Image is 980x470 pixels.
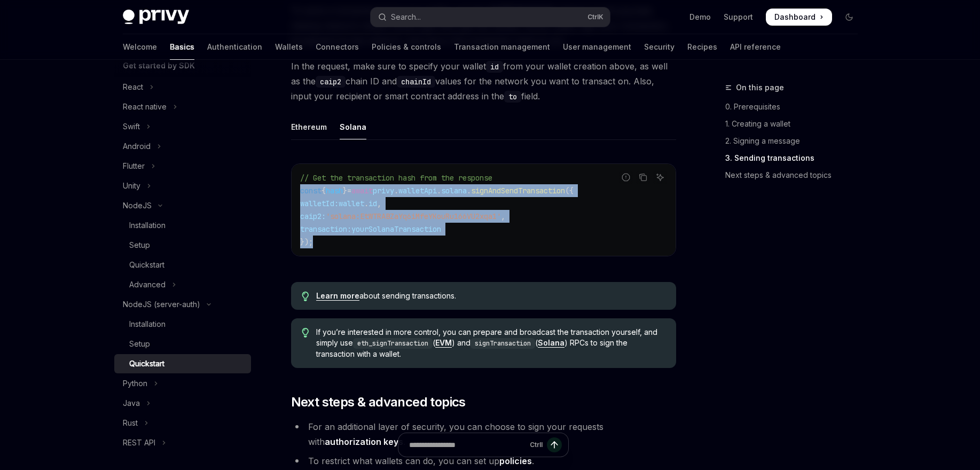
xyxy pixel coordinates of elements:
span: transaction: [300,224,351,234]
button: Toggle REST API section [114,433,251,452]
button: Toggle NodeJS section [114,196,251,215]
span: id [369,199,377,208]
button: Toggle Android section [114,137,251,156]
div: Search... [391,11,421,23]
code: eth_signTransaction [353,338,433,349]
span: 'solana:EtWTRABZaYq6iMfeYKouRu166VU2xqa1' [326,211,501,221]
a: Authentication [207,34,262,60]
a: 3. Sending transactions [725,150,866,167]
span: const [300,186,322,195]
a: Transaction management [454,34,550,60]
a: Setup [114,334,251,354]
span: privy [373,186,394,195]
span: signAndSendTransaction [471,186,565,195]
div: Flutter [123,160,145,173]
span: . [437,186,441,195]
input: Ask a question... [409,433,526,457]
span: , [377,199,381,208]
span: solana [441,186,467,195]
span: In the request, make sure to specify your wallet from your wallet creation above, as well as the ... [291,59,676,104]
div: Solana [340,114,366,139]
svg: Tip [302,328,309,338]
span: ({ [565,186,574,195]
a: EVM [435,338,452,348]
div: Unity [123,179,140,192]
button: Copy the contents from the code block [636,170,650,184]
li: For an additional layer of security, you can choose to sign your requests with . [291,419,676,449]
a: Welcome [123,34,157,60]
a: Solana [538,338,565,348]
a: Support [724,12,753,22]
code: caip2 [316,76,346,88]
span: . [364,199,369,208]
div: Setup [129,239,150,252]
a: Next steps & advanced topics [725,167,866,184]
span: // Get the transaction hash from the response [300,173,492,183]
a: Recipes [687,34,717,60]
a: Demo [689,12,711,22]
a: Quickstart [114,255,251,275]
span: If you’re interested in more control, you can prepare and broadcast the transaction yourself, and... [316,327,665,359]
svg: Tip [302,292,309,301]
img: dark logo [123,10,189,25]
a: Quickstart [114,354,251,373]
a: 1. Creating a wallet [725,115,866,132]
button: Toggle Python section [114,374,251,393]
a: Installation [114,315,251,334]
a: Installation [114,216,251,235]
div: Android [123,140,151,153]
button: Toggle dark mode [841,9,858,26]
button: Send message [547,437,562,452]
div: Installation [129,219,166,232]
div: Quickstart [129,258,164,271]
a: 0. Prerequisites [725,98,866,115]
a: Setup [114,236,251,255]
span: Ctrl K [587,13,603,21]
div: NodeJS [123,199,152,212]
span: . [394,186,398,195]
a: Security [644,34,675,60]
button: Toggle Java section [114,394,251,413]
button: Report incorrect code [619,170,633,184]
a: Dashboard [766,9,832,26]
span: , [501,211,505,221]
a: Policies & controls [372,34,441,60]
button: Toggle React section [114,77,251,97]
span: Next steps & advanced topics [291,394,466,411]
div: Advanced [129,278,166,291]
a: API reference [730,34,781,60]
div: Rust [123,417,138,429]
button: Toggle Rust section [114,413,251,433]
span: . [467,186,471,195]
span: await [351,186,373,195]
span: walletId: [300,199,339,208]
div: Swift [123,120,140,133]
span: } [343,186,347,195]
span: On this page [736,81,784,94]
div: Ethereum [291,114,327,139]
div: Python [123,377,147,390]
span: walletApi [398,186,437,195]
span: = [347,186,351,195]
span: Dashboard [774,12,816,22]
code: signTransaction [471,338,535,349]
div: Quickstart [129,357,164,370]
div: REST API [123,436,155,449]
div: Installation [129,318,166,331]
code: chainId [397,76,435,88]
button: Toggle Flutter section [114,156,251,176]
span: { [322,186,326,195]
span: }); [300,237,313,247]
a: 2. Signing a message [725,132,866,150]
div: NodeJS (server-auth) [123,298,200,311]
button: Toggle Advanced section [114,275,251,294]
a: Wallets [275,34,303,60]
a: User management [563,34,631,60]
span: caip2: [300,211,326,221]
code: id [486,61,503,73]
a: Learn more [316,291,359,301]
button: Ask AI [653,170,667,184]
button: Open search [371,7,610,27]
button: Toggle NodeJS (server-auth) section [114,295,251,314]
a: Connectors [316,34,359,60]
